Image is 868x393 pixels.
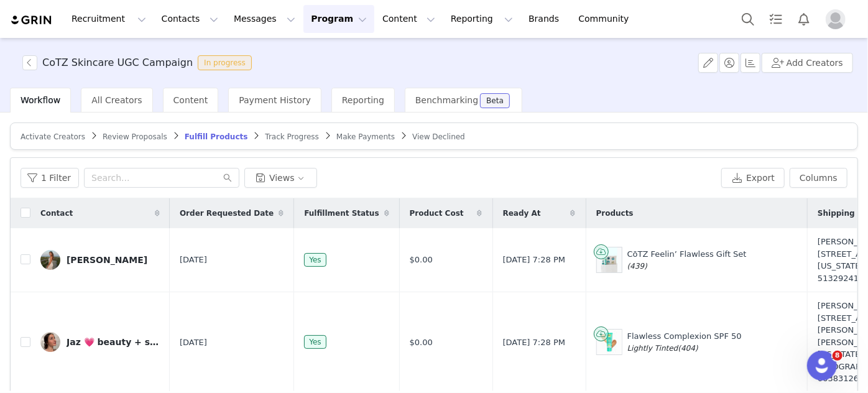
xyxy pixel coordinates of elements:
[336,132,395,141] span: Make Payments
[21,132,85,141] span: Activate Creators
[721,168,785,188] button: Export
[180,336,207,349] span: [DATE]
[503,208,541,219] span: Ready At
[40,250,60,270] img: d49776d6-3a5c-4711-827d-46537a563ddf--s.jpg
[198,55,252,70] span: In progress
[180,254,207,266] span: [DATE]
[67,337,160,347] div: Jaz 💗 beauty + skincare
[571,5,642,33] a: Community
[412,132,465,141] span: View Declined
[185,132,248,141] span: Fulfill Products
[503,254,565,266] span: [DATE] 7:28 PM
[486,97,504,104] div: Beta
[826,9,846,29] img: placeholder-profile.jpg
[21,95,60,105] span: Workflow
[64,5,154,33] button: Recruitment
[40,208,73,219] span: Contact
[596,208,634,219] span: Products
[443,5,520,33] button: Reporting
[304,253,326,267] span: Yes
[21,168,79,188] button: 1 Filter
[762,5,790,33] a: Tasks
[627,248,747,272] div: CōTZ Feelin’ Flawless Gift Set
[303,5,374,33] button: Program
[91,95,142,105] span: All Creators
[762,53,853,73] button: Add Creators
[42,55,193,70] h3: CoTZ Skincare UGC Campaign
[226,5,303,33] button: Messages
[342,95,384,105] span: Reporting
[807,351,837,381] iframe: Intercom live chat
[40,332,60,352] img: 54c1ee53-cfec-4c59-b117-52c1b3c978b0--s.jpg
[410,208,464,219] span: Product Cost
[503,336,565,349] span: [DATE] 7:28 PM
[173,95,208,105] span: Content
[410,254,433,266] span: $0.00
[601,247,617,272] img: Product Image
[627,330,742,354] div: Flawless Complexion SPF 50
[265,132,318,141] span: Track Progress
[627,344,678,353] span: Lightly Tinted
[239,95,311,105] span: Payment History
[818,9,858,29] button: Profile
[597,330,622,354] img: Product Image
[40,332,160,352] a: Jaz 💗 beauty + skincare
[627,262,647,270] span: (439)
[410,336,433,349] span: $0.00
[244,168,317,188] button: Views
[223,173,232,182] i: icon: search
[180,208,274,219] span: Order Requested Date
[833,351,843,361] span: 8
[734,5,762,33] button: Search
[103,132,167,141] span: Review Proposals
[415,95,478,105] span: Benchmarking
[304,335,326,349] span: Yes
[790,5,818,33] button: Notifications
[84,168,239,188] input: Search...
[10,14,53,26] img: grin logo
[154,5,226,33] button: Contacts
[521,5,570,33] a: Brands
[790,168,847,188] button: Columns
[40,250,160,270] a: [PERSON_NAME]
[304,208,379,219] span: Fulfillment Status
[67,255,147,265] div: [PERSON_NAME]
[678,344,698,353] span: (404)
[375,5,443,33] button: Content
[22,55,257,70] span: [object Object]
